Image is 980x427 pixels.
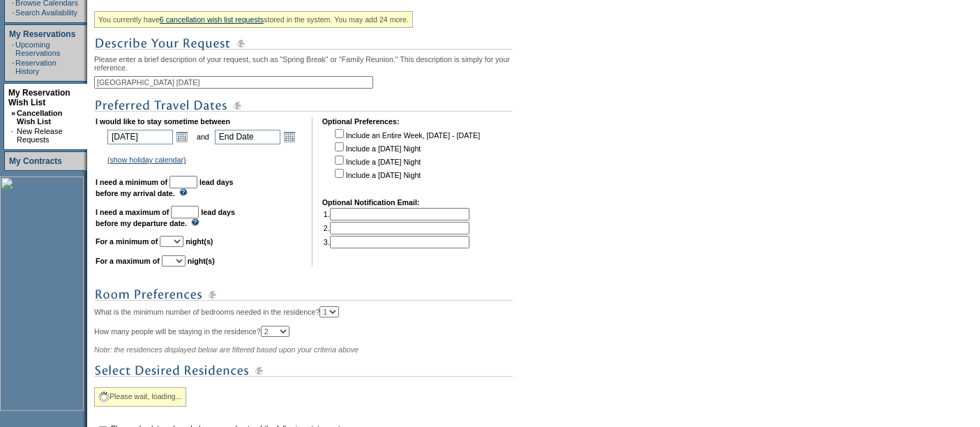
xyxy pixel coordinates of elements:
td: 1. [324,208,469,220]
td: · [12,8,14,17]
b: I need a maximum of [96,208,169,216]
b: lead days before my arrival date. [96,178,234,197]
td: · [12,40,14,57]
img: subTtlRoomPreferences.gif [94,286,513,304]
input: Date format: M/D/Y. Shortcut keys: [T] for Today. [UP] or [.] for Next Day. [DOWN] or [,] for Pre... [215,130,280,144]
b: night(s) [186,237,213,246]
b: Optional Preferences: [322,117,400,126]
b: Optional Notification Email: [322,198,420,207]
span: Note: the residences displayed below are filtered based upon your criteria above [94,345,359,354]
b: night(s) [188,257,215,265]
img: questionMark_lightBlue.gif [179,188,188,196]
a: 6 cancellation wish list requests [160,15,264,24]
a: My Contracts [9,156,62,166]
a: Open the calendar popup. [282,129,297,144]
a: New Release Requests [17,127,62,144]
td: · [11,127,15,144]
td: and [195,127,211,147]
td: 2. [324,222,469,234]
td: · [12,59,14,75]
img: questionMark_lightBlue.gif [191,218,199,226]
div: Please wait, loading... [94,387,186,407]
a: Search Availability [15,8,77,17]
a: Cancellation Wish List [17,109,62,126]
input: Date format: M/D/Y. Shortcut keys: [T] for Today. [UP] or [.] for Next Day. [DOWN] or [,] for Pre... [107,130,173,144]
img: spinner2.gif [98,391,110,403]
b: I would like to stay sometime between [96,117,230,126]
a: Upcoming Reservations [15,40,60,57]
b: lead days before my departure date. [96,208,235,227]
a: My Reservation Wish List [8,88,70,107]
a: Reservation History [15,59,56,75]
b: For a maximum of [96,257,160,265]
td: Include an Entire Week, [DATE] - [DATE] Include a [DATE] Night Include a [DATE] Night Include a [... [332,127,480,188]
td: 3. [324,236,469,248]
b: » [11,109,15,117]
a: My Reservations [9,29,75,39]
b: I need a minimum of [96,178,167,186]
a: Open the calendar popup. [174,129,190,144]
a: (show holiday calendar) [107,156,186,164]
b: For a minimum of [96,237,158,246]
div: You currently have stored in the system. You may add 24 more. [94,11,413,28]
